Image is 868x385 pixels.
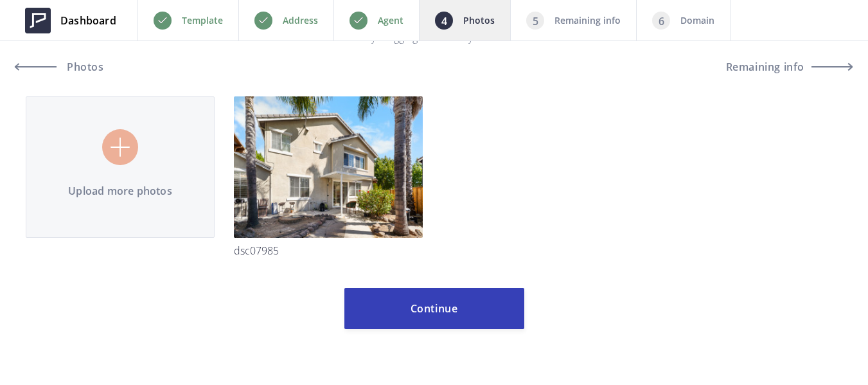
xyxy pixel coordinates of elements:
[64,62,104,72] span: Photos
[378,13,403,28] p: Agent
[283,13,318,28] p: Address
[182,13,223,28] p: Template
[15,1,126,40] a: Dashboard
[463,13,495,28] p: Photos
[680,13,714,28] p: Domain
[726,51,853,82] button: Remaining info
[344,288,524,329] button: Continue
[60,13,116,28] span: Dashboard
[15,51,131,82] a: Photos
[554,13,621,28] p: Remaining info
[726,62,804,72] span: Remaining info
